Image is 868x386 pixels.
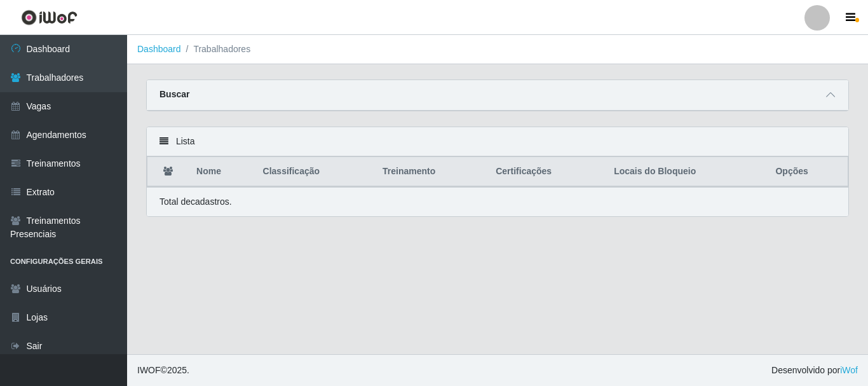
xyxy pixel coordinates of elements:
span: IWOF [137,365,161,375]
a: iWof [840,365,858,375]
th: Nome [189,157,255,187]
nav: breadcrumb [127,35,868,64]
strong: Buscar [159,89,189,99]
div: Lista [147,127,848,156]
th: Locais do Bloqueio [606,157,768,187]
span: © 2025 . [137,364,189,377]
th: Treinamento [375,157,488,187]
p: Total de cadastros. [159,195,232,209]
th: Certificações [488,157,606,187]
span: Desenvolvido por [771,364,858,377]
li: Trabalhadores [181,43,251,56]
th: Opções [768,157,848,187]
th: Classificação [255,157,376,187]
img: CoreUI Logo [21,10,78,25]
a: Dashboard [137,44,181,54]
